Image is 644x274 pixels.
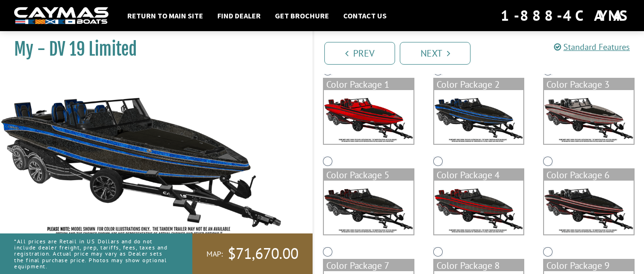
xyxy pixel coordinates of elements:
a: Find Dealer [213,9,265,22]
div: Color Package 4 [434,169,524,181]
a: Contact Us [339,9,391,22]
h1: My - DV 19 Limited [14,39,289,60]
a: Standard Features [554,42,630,52]
p: *All prices are Retail in US Dollars and do not include dealer freight, prep, tariffs, fees, taxe... [14,233,171,274]
img: color_package_466.png [324,90,413,144]
span: MAP: [206,249,223,259]
div: Color Package 6 [544,169,634,181]
span: $71,670.00 [228,244,298,264]
a: Prev [324,42,395,65]
img: color_package_468.png [544,90,634,144]
img: color_package_469.png [324,181,413,234]
div: Color Package 5 [324,169,413,181]
div: Color Package 1 [324,79,413,90]
div: Color Package 3 [544,79,634,90]
div: Color Package 8 [434,260,524,271]
img: color_package_467.png [434,90,524,144]
a: Get Brochure [270,9,334,22]
a: MAP:$71,670.00 [192,233,313,274]
a: Return to main site [123,9,208,22]
ul: Pagination [322,41,644,65]
div: Color Package 2 [434,79,524,90]
img: color_package_470.png [434,181,524,234]
img: white-logo-c9c8dbefe5ff5ceceb0f0178aa75bf4bb51f6bca0971e226c86eb53dfe498488.png [14,7,108,25]
img: color_package_471.png [544,181,634,234]
div: 1-888-4CAYMAS [501,5,630,26]
div: Color Package 7 [324,260,413,271]
a: Next [400,42,471,65]
div: Color Package 9 [544,260,634,271]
